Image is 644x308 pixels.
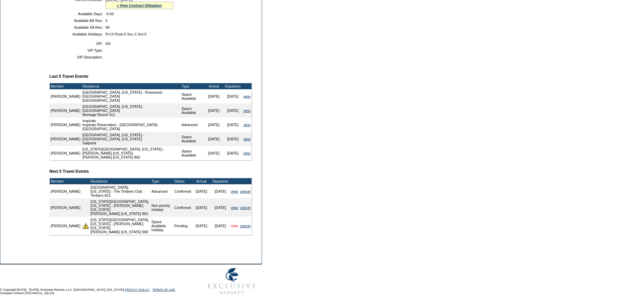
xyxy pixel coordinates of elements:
[192,178,211,184] td: Arrival
[81,146,181,160] td: [US_STATE][GEOGRAPHIC_DATA], [US_STATE] - [PERSON_NAME] [US_STATE] [PERSON_NAME] [US_STATE] 802
[211,178,230,184] td: Departure
[81,103,181,118] td: [GEOGRAPHIC_DATA], [US_STATE] - [GEOGRAPHIC_DATA] Montage Resort 412
[150,198,173,217] td: Non-priority Holiday
[181,146,205,160] td: Space Available
[150,184,173,198] td: Advanced
[117,3,162,7] a: » View Contract Utilization
[231,206,238,210] a: view
[192,184,211,198] td: [DATE]
[90,217,150,235] td: [US_STATE][GEOGRAPHIC_DATA], [US_STATE] - [PERSON_NAME] [US_STATE] [PERSON_NAME] [US_STATE] 900
[81,83,181,89] td: Residence
[152,288,175,291] a: TERMS OF USE
[223,146,242,160] td: [DATE]
[105,12,114,16] span: -0.50
[105,25,110,29] span: 98
[205,83,223,89] td: Arrival
[50,198,81,217] td: [PERSON_NAME]
[192,217,211,235] td: [DATE]
[211,184,230,198] td: [DATE]
[50,132,81,146] td: [PERSON_NAME]
[181,118,205,132] td: Advanced
[223,89,242,103] td: [DATE]
[243,94,251,98] a: view
[243,137,251,141] a: view
[173,184,192,198] td: Confirmed
[243,109,251,113] a: view
[52,48,103,52] td: VIP Type:
[125,288,150,291] a: PRIVACY POLICY
[223,83,242,89] td: Departure
[105,19,108,23] span: 0
[50,184,81,198] td: [PERSON_NAME]
[205,146,223,160] td: [DATE]
[105,32,146,36] span: Pri:0 Peak:0 Sec:1 Sel:0
[50,83,81,89] td: Member
[50,89,81,103] td: [PERSON_NAME]
[81,89,181,103] td: [GEOGRAPHIC_DATA], [US_STATE] - Rosewood [GEOGRAPHIC_DATA] [GEOGRAPHIC_DATA]
[50,103,81,118] td: [PERSON_NAME]
[150,178,173,184] td: Type
[173,217,192,235] td: Pending
[90,178,150,184] td: Residence
[49,169,89,174] b: Next 5 Travel Events
[90,198,150,217] td: [US_STATE][GEOGRAPHIC_DATA], [US_STATE] - [PERSON_NAME] [US_STATE] [PERSON_NAME] [US_STATE] 802
[181,103,205,118] td: Space Available
[181,132,205,146] td: Space Available
[150,217,173,235] td: Space Available Holiday
[205,132,223,146] td: [DATE]
[173,198,192,217] td: Confirmed
[105,42,111,46] span: NO
[82,223,89,229] img: There are insufficient days and/or tokens to cover this reservation
[231,189,238,193] a: view
[243,151,251,155] a: view
[52,25,103,29] td: Available SA Res:
[50,178,81,184] td: Member
[231,224,238,228] a: view
[181,89,205,103] td: Space Available
[50,146,81,160] td: [PERSON_NAME]
[52,32,103,36] td: Available Holidays:
[201,264,262,298] img: Exclusive Resorts
[192,198,211,217] td: [DATE]
[240,189,251,193] a: cancel
[81,118,181,132] td: Inspirato Inspirato Reservation - [GEOGRAPHIC_DATA]-[GEOGRAPHIC_DATA]
[52,55,103,59] td: VIP Description:
[223,132,242,146] td: [DATE]
[173,178,192,184] td: Status
[52,12,103,16] td: Available Days:
[205,103,223,118] td: [DATE]
[211,198,230,217] td: [DATE]
[50,118,81,132] td: [PERSON_NAME]
[240,206,251,210] a: cancel
[50,217,81,235] td: [PERSON_NAME]
[223,103,242,118] td: [DATE]
[205,118,223,132] td: [DATE]
[243,123,251,127] a: view
[81,132,181,146] td: [GEOGRAPHIC_DATA], [US_STATE] - [GEOGRAPHIC_DATA], [US_STATE] Sailpoint
[223,118,242,132] td: [DATE]
[90,184,150,198] td: [GEOGRAPHIC_DATA], [US_STATE] - The Timbers Club Timbers 423
[240,224,251,228] a: cancel
[181,83,205,89] td: Type
[52,42,103,46] td: VIP:
[205,89,223,103] td: [DATE]
[211,217,230,235] td: [DATE]
[52,19,103,23] td: Available AR Res:
[49,74,88,79] b: Last 5 Travel Events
